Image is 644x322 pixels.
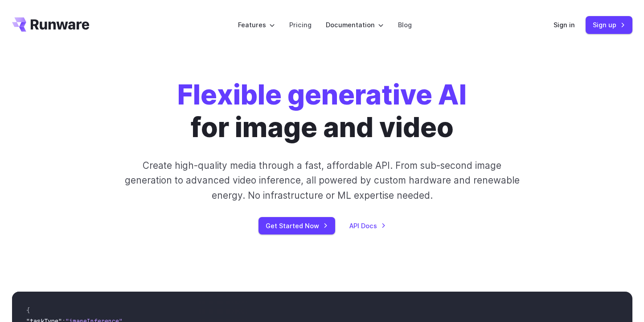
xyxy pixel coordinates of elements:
[258,217,335,234] a: Get Started Now
[177,79,467,144] h1: for image and video
[289,20,312,30] a: Pricing
[326,20,384,30] label: Documentation
[123,158,521,203] p: Create high-quality media through a fast, affordable API. From sub-second image generation to adv...
[586,16,632,33] a: Sign up
[177,78,467,111] strong: Flexible generative AI
[12,17,90,32] a: Go to /
[349,221,386,231] a: API Docs
[554,20,575,30] a: Sign in
[26,306,30,314] span: {
[398,20,412,30] a: Blog
[238,20,275,30] label: Features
